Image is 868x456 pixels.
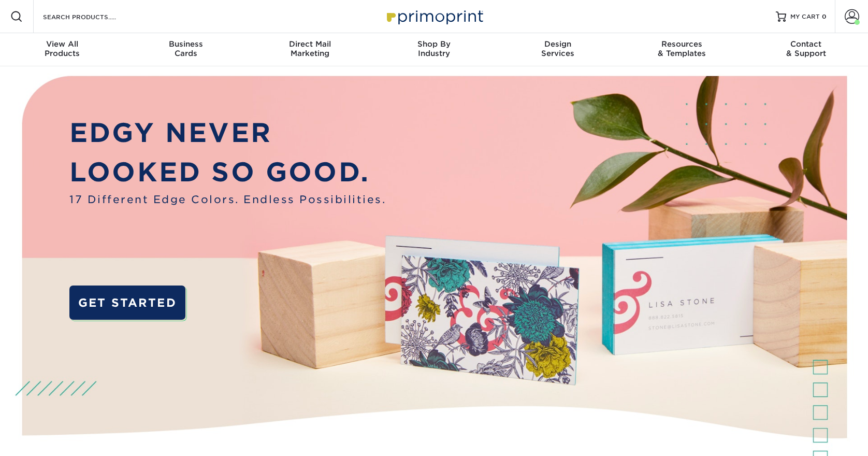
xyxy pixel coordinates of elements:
[69,113,386,152] p: EDGY NEVER
[372,33,496,66] a: Shop ByIndustry
[248,33,372,66] a: Direct MailMarketing
[372,39,496,49] span: Shop By
[69,153,386,192] p: LOOKED SO GOOD.
[248,39,372,58] div: Marketing
[790,12,820,21] span: MY CART
[372,39,496,58] div: Industry
[496,33,620,66] a: DesignServices
[822,13,827,20] span: 0
[124,39,248,58] div: Cards
[382,5,486,27] img: Primoprint
[42,10,143,23] input: SEARCH PRODUCTS.....
[124,33,248,66] a: BusinessCards
[620,39,744,49] span: Resources
[496,39,620,49] span: Design
[620,33,744,66] a: Resources& Templates
[124,39,248,49] span: Business
[744,39,868,49] span: Contact
[496,39,620,58] div: Services
[69,286,185,320] a: GET STARTED
[248,39,372,49] span: Direct Mail
[744,39,868,58] div: & Support
[620,39,744,58] div: & Templates
[744,33,868,66] a: Contact& Support
[69,192,386,207] span: 17 Different Edge Colors. Endless Possibilities.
